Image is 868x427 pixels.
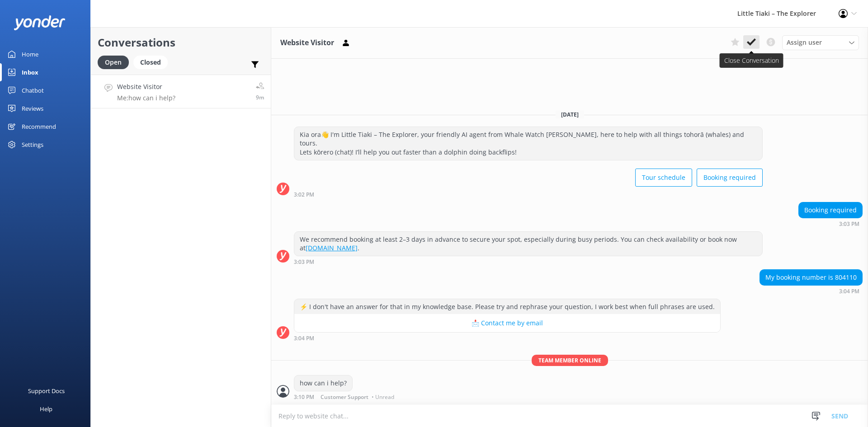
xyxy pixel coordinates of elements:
h2: Conversations [98,34,264,51]
span: Team member online [532,355,608,366]
h4: Website Visitor [117,82,175,92]
div: Kia ora👋 I'm Little Tiaki – The Explorer, your friendly AI agent from Whale Watch [PERSON_NAME], ... [294,127,762,160]
a: [DOMAIN_NAME] [306,244,358,252]
div: Oct 01 2025 03:04pm (UTC +13:00) Pacific/Auckland [294,335,721,341]
span: [DATE] [556,111,584,118]
div: Oct 01 2025 03:03pm (UTC +13:00) Pacific/Auckland [798,221,863,227]
div: Open [98,56,129,69]
div: Assign User [782,35,859,50]
div: Home [22,45,38,63]
div: My booking number is 804110 [760,270,862,285]
span: Oct 01 2025 03:10pm (UTC +13:00) Pacific/Auckland [256,94,264,101]
strong: 3:10 PM [294,394,314,400]
button: 📩 Contact me by email [294,314,720,332]
div: Chatbot [22,81,44,99]
div: Oct 01 2025 03:02pm (UTC +13:00) Pacific/Auckland [294,191,763,197]
div: We recommend booking at least 2–3 days in advance to secure your spot, especially during busy per... [294,232,762,256]
img: yonder-white-logo.png [14,15,66,30]
div: ⚡ I don't have an answer for that in my knowledge base. Please try and rephrase your question, I ... [294,299,720,314]
span: • Unread [372,394,394,400]
a: Open [98,57,133,67]
a: Website VisitorMe:how can i help?9m [91,75,271,108]
strong: 3:04 PM [294,336,314,341]
div: Help [40,400,52,418]
a: Closed [133,57,172,67]
strong: 3:03 PM [294,259,314,265]
div: Recommend [22,117,56,136]
div: Reviews [22,99,43,117]
div: Oct 01 2025 03:04pm (UTC +13:00) Pacific/Auckland [759,288,863,294]
strong: 3:04 PM [839,289,859,294]
div: Oct 01 2025 03:10pm (UTC +13:00) Pacific/Auckland [294,394,396,400]
button: Tour schedule [635,169,692,187]
button: Booking required [697,169,763,187]
div: Closed [133,56,168,69]
p: Me: how can i help? [117,94,175,102]
div: Settings [22,136,43,154]
h3: Website Visitor [280,37,334,49]
div: Booking required [799,202,862,218]
div: Inbox [22,63,38,81]
strong: 3:03 PM [839,221,859,227]
div: Oct 01 2025 03:03pm (UTC +13:00) Pacific/Auckland [294,258,763,265]
strong: 3:02 PM [294,192,314,197]
div: Support Docs [28,382,65,400]
div: how can i help? [294,375,352,391]
span: Customer Support [321,394,368,400]
span: Assign user [787,38,822,47]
